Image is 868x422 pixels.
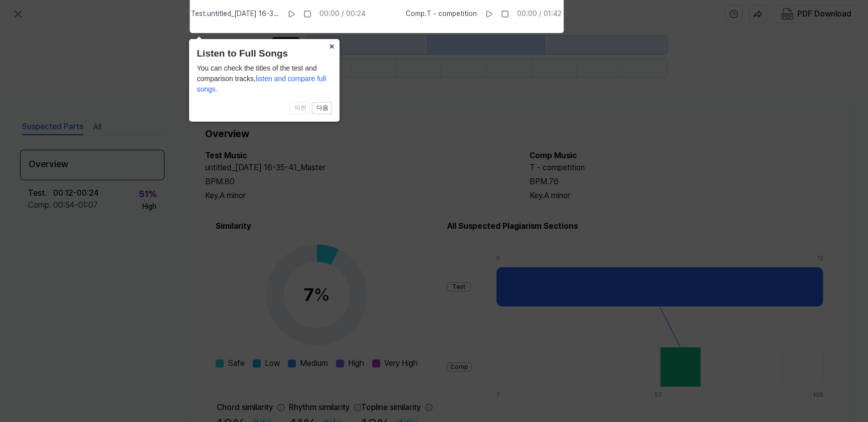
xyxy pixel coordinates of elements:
[319,9,366,19] div: 00:00 / 00:24
[406,9,477,19] span: Comp . T - competition
[197,63,332,95] div: You can check the titles of the test and comparison tracks,
[197,75,326,93] span: listen and compare full songs.
[312,102,332,114] button: 다음
[197,47,332,61] header: Listen to Full Songs
[191,9,279,19] span: Test . untitled_[DATE] 16-35-41_Master
[517,9,562,19] div: 00:00 / 01:42
[323,39,339,53] button: Close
